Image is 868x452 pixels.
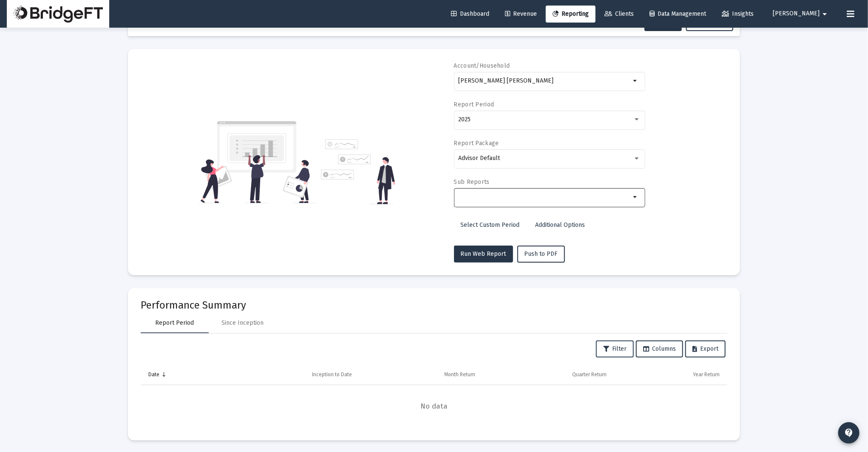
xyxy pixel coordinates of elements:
mat-icon: arrow_drop_down [820,6,830,23]
span: Run Web Report [461,250,506,257]
mat-card-title: Performance Summary [141,301,727,309]
span: Data Management [650,10,706,17]
mat-icon: contact_support [844,428,854,438]
span: Additional Options [536,221,585,229]
span: Insights [722,10,754,17]
div: Data grid [141,364,727,428]
label: Account/Household [454,62,510,69]
div: Quarter Return [572,371,607,378]
div: Date [148,371,159,378]
label: Report Package [454,140,499,147]
a: Data Management [643,6,713,23]
span: Push to PDF [525,250,558,257]
div: Report Period [156,319,194,327]
span: Export [692,345,718,352]
span: Filter [603,345,627,352]
button: Push to PDF [517,246,565,263]
button: [PERSON_NAME] [763,5,840,22]
div: Since Inception [222,319,264,327]
span: Revenue [505,10,537,17]
span: Columns [643,345,676,352]
span: Reporting [553,10,589,17]
img: reporting-alt [321,139,395,204]
span: Advisor Default [458,154,500,162]
span: Select Custom Period [461,221,520,229]
mat-chip-list: Selection [458,192,630,202]
button: Columns [636,340,683,358]
span: Dashboard [451,10,489,17]
a: Clients [598,6,641,23]
a: Reporting [546,6,596,23]
button: Export [685,340,726,358]
button: Run Web Report [454,246,513,263]
td: Column Inception to Date [214,364,358,385]
label: Report Period [454,101,494,108]
mat-icon: arrow_drop_down [630,192,641,202]
img: reporting [199,120,316,204]
a: Insights [715,6,760,23]
td: Column Quarter Return [482,364,613,385]
span: Clients [604,10,634,17]
td: Column Date [141,364,214,385]
label: Sub Reports [454,178,490,186]
input: Search or select an account or household [458,77,630,84]
mat-icon: arrow_drop_down [630,76,641,86]
a: Revenue [498,6,544,23]
div: Inception to Date [312,371,352,378]
span: No data [141,402,727,411]
img: Dashboard [13,6,103,23]
td: Column Year Return [613,364,727,385]
span: 2025 [458,116,471,123]
button: Filter [596,340,634,358]
div: Year Return [693,371,720,378]
td: Column Month Return [358,364,481,385]
div: Month Return [445,371,476,378]
span: [PERSON_NAME] [773,10,820,17]
a: Dashboard [444,6,496,23]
